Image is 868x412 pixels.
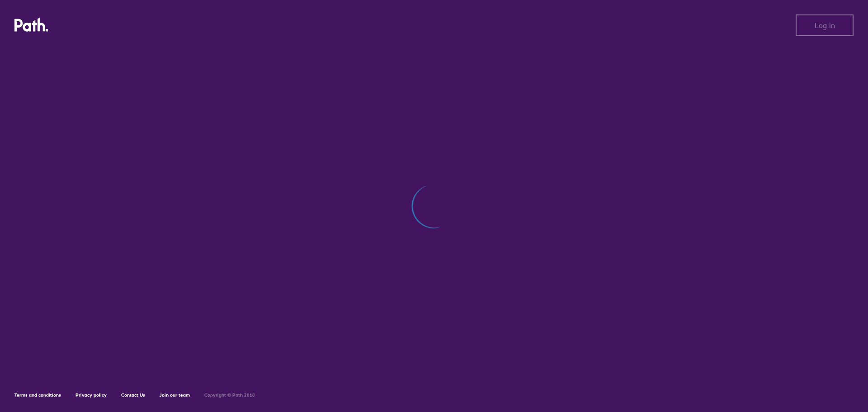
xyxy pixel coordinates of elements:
a: Join our team [160,392,190,398]
h6: Copyright © Path 2018 [204,393,255,398]
a: Terms and conditions [14,392,61,398]
button: Log in [796,14,854,36]
span: Log in [815,21,835,29]
a: Contact Us [121,392,145,398]
a: Privacy policy [75,392,107,398]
